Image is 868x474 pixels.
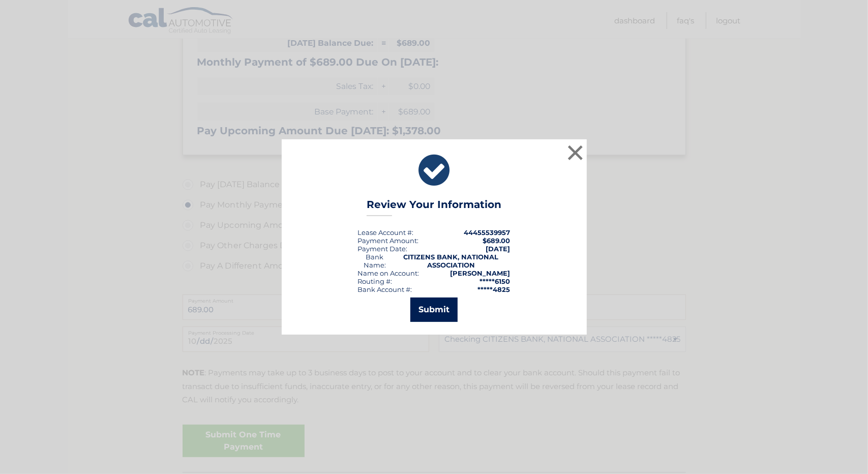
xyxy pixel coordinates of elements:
strong: CITIZENS BANK, NATIONAL ASSOCIATION [404,253,499,269]
div: Routing #: [358,277,393,285]
span: Payment Date [358,245,406,253]
button: × [565,142,586,163]
div: Lease Account #: [358,228,414,236]
div: Name on Account: [358,269,420,277]
div: Bank Account #: [358,285,412,293]
div: Payment Amount: [358,236,419,245]
strong: [PERSON_NAME] [451,269,511,277]
span: [DATE] [486,245,511,253]
div: Bank Name: [358,253,392,269]
strong: 44455539957 [464,228,511,236]
h3: Review Your Information [367,198,501,216]
div: : [358,245,408,253]
button: Submit [410,298,458,322]
span: $689.00 [483,236,511,245]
